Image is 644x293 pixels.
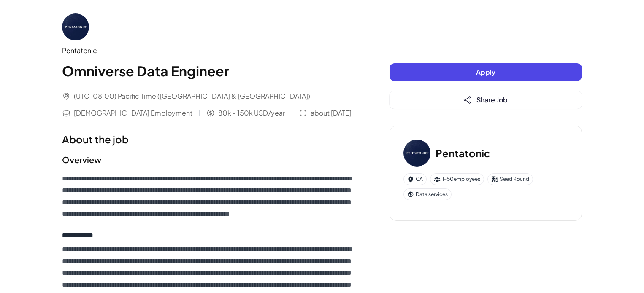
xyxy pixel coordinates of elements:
span: Apply [476,67,495,76]
span: about [DATE] [311,108,352,118]
img: Pe [62,13,89,40]
div: 1-50 employees [430,173,484,185]
div: Seed Round [487,173,533,185]
h1: Omniverse Data Engineer [62,61,356,81]
div: Data services [403,188,452,200]
span: [DEMOGRAPHIC_DATA] Employment [74,108,192,118]
h3: Pentatonic [436,145,490,161]
h2: Overview [62,153,356,166]
span: (UTC-08:00) Pacific Time ([GEOGRAPHIC_DATA] & [GEOGRAPHIC_DATA]) [74,91,310,101]
div: Pentatonic [62,46,356,56]
h1: About the job [62,132,356,147]
span: 80k - 150k USD/year [218,108,285,118]
img: Pe [403,140,430,167]
button: Apply [390,63,582,81]
button: Share Job [390,91,582,109]
span: Share Job [476,95,508,104]
div: CA [403,173,427,185]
